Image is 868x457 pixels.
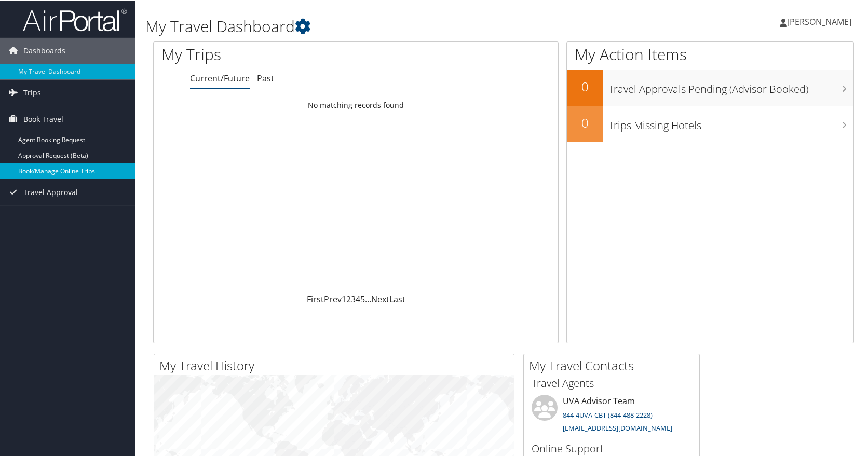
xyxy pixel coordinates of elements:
[608,76,853,95] h3: Travel Approvals Pending (Advisor Booked)
[371,293,389,304] a: Next
[324,293,342,304] a: Prev
[532,375,691,390] h3: Travel Agents
[567,105,853,141] a: 0Trips Missing Hotels
[567,77,603,94] h2: 0
[23,7,127,31] img: airportal-logo.png
[346,293,351,304] a: 2
[526,394,697,436] li: UVA Advisor Team
[389,293,405,304] a: Last
[567,113,603,131] h2: 0
[365,293,371,304] span: …
[360,293,365,304] a: 5
[161,43,382,64] h1: My Trips
[307,293,324,304] a: First
[342,293,346,304] a: 1
[23,105,63,131] span: Book Travel
[23,37,65,63] span: Dashboards
[23,178,78,204] span: Travel Approval
[532,440,691,455] h3: Online Support
[154,95,558,114] td: No matching records found
[257,72,274,83] a: Past
[787,15,851,26] span: [PERSON_NAME]
[567,43,853,64] h1: My Action Items
[190,72,250,83] a: Current/Future
[608,112,853,132] h3: Trips Missing Hotels
[563,422,672,432] a: [EMAIL_ADDRESS][DOMAIN_NAME]
[529,356,699,373] h2: My Travel Contacts
[145,15,623,36] h1: My Travel Dashboard
[567,68,853,105] a: 0Travel Approvals Pending (Advisor Booked)
[159,356,514,373] h2: My Travel History
[780,5,862,36] a: [PERSON_NAME]
[23,79,41,105] span: Trips
[356,293,360,304] a: 4
[351,293,356,304] a: 3
[563,409,653,419] a: 844-4UVA-CBT (844-488-2228)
